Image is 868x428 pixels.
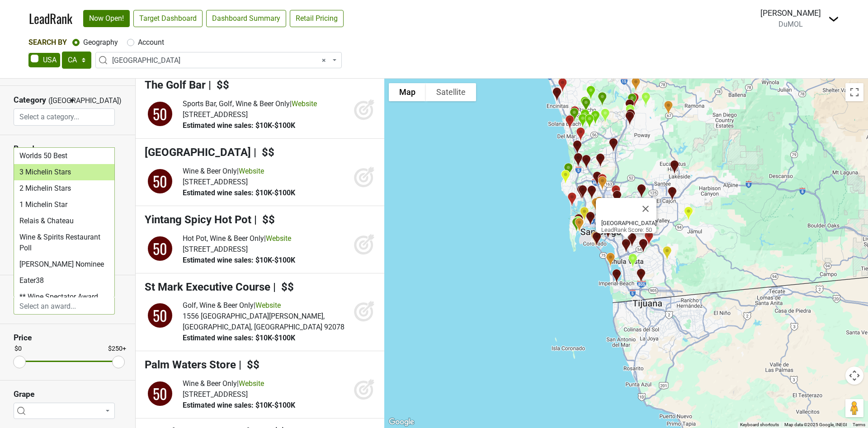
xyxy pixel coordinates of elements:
[29,9,72,28] a: LeadRank
[581,110,598,132] div: Del Mar Country Club
[621,95,638,117] div: The Golf Bar
[592,215,609,237] div: Taqueria Los Chuchys
[14,213,114,229] li: Relais & Chateau
[183,178,248,186] span: [STREET_ADDRESS]
[627,73,644,95] div: The Vineyard at Escondido Golf Club
[254,146,274,159] span: | $$
[582,207,599,230] div: Delta Sky Club
[569,136,585,158] div: The Craft Taco at SOVA
[14,148,114,164] li: Worlds 50 Best
[633,180,650,202] div: Mission Trails Golf Course
[570,149,586,171] div: UCSD Soccer Fields
[83,37,118,48] label: Geography
[587,107,604,129] div: The Farms Golf Club
[624,249,641,272] div: San Diego Country Club
[69,97,75,105] span: ▼
[594,88,611,110] div: The Crosby Club
[570,212,586,234] div: San Diego Yacht Club
[14,108,115,126] input: Select a category...
[574,181,591,203] div: Mission Bay Golf Course
[145,166,175,197] img: quadrant_split.svg
[145,281,270,293] span: St Mark Executive Course
[571,214,588,236] div: Silver Gate Yacht Club
[574,110,591,132] div: Fairbanks Ranch Country Club, a Bay Club Property
[576,93,593,115] div: Rancho Santa Fe Golf Club
[183,121,295,130] span: Estimated wine sales: $10K-$100K
[593,214,609,236] div: Tacos el Gordo
[659,242,675,264] div: Eastlake Country Club
[183,99,290,108] span: Sports Bar, Golf, Wine & Beer Only
[561,111,578,133] div: Del Mar Golf Center
[145,358,236,371] span: Palm Waters Store
[622,105,639,127] div: Shiraz Persian Cuisine
[146,235,174,262] div: 50
[576,203,593,225] div: The Loma Club
[183,99,317,109] div: |
[14,297,115,315] input: Select an award...
[145,233,175,264] img: quadrant_split.svg
[14,273,114,289] li: Eater38
[588,228,605,250] div: Sip & Sea Cruises
[845,367,863,385] button: Map camera controls
[183,312,344,331] span: 1556 [GEOGRAPHIC_DATA][PERSON_NAME], [GEOGRAPHIC_DATA], [GEOGRAPHIC_DATA] 92078
[664,183,680,205] div: Manolo Farmers Market
[322,55,326,66] span: Remove all items
[183,401,295,409] span: Estimated wine sales: $10K-$100K
[608,265,625,287] div: Imperial Beach Auto
[572,123,589,146] div: Bay Club Carmel Valley
[145,300,175,331] img: quadrant_split.svg
[146,168,174,195] div: 50
[133,10,203,27] a: Target Dashboard
[740,422,779,428] button: Keyboard shortcuts
[183,110,248,119] span: [STREET_ADDRESS]
[183,245,248,254] span: [STREET_ADDRESS]
[608,181,624,203] div: Stadium Golf Center & Batting Cages
[14,289,114,305] li: ** Wine Spectator Award
[637,88,654,110] div: Maderas Golf Club
[426,83,476,101] button: Show satellite imagery
[568,214,585,236] div: Southwestern Yacht Club
[828,14,839,24] img: Dropdown Menu
[784,422,847,427] span: Map data ©2025 Google, INEGI
[108,344,126,354] div: $250+
[183,334,295,342] span: Estimated wine sales: $10K-$100K
[570,210,587,232] div: American Angler Sportfishing
[145,378,175,409] img: quadrant_split.svg
[145,79,206,91] span: The Golf Bar
[145,99,175,129] img: quadrant_split.svg
[14,144,122,154] h3: Brand
[589,167,605,189] div: The Golf Bar
[387,416,416,428] img: Google
[183,233,295,244] div: |
[635,198,656,220] button: Close
[853,422,865,427] a: Terms (opens in new tab)
[601,220,656,233] div: LeadRank Score: 50
[588,194,604,216] div: Riverwalk Golf Club
[183,188,295,197] span: Estimated wine sales: $10K-$100K
[183,378,295,389] div: |
[273,281,294,293] span: | $$
[206,10,286,27] a: Dashboard Summary
[28,38,67,47] span: Search By
[582,82,599,104] div: The Bridges At Rancho Santa Fe
[618,235,634,257] div: National City Golf Course
[591,193,608,215] div: Bloomingdale's
[548,83,565,105] div: Moonlight Plaza
[778,20,803,28] span: DuMOL
[624,89,641,112] div: Country Club of Rancho Bernardo
[239,379,264,388] a: Website
[621,107,638,129] div: Board and Brush - San Diego
[583,181,600,203] div: Tecolote Canyon Golf Course
[389,83,426,101] button: Show street map
[266,234,291,243] a: Website
[609,186,625,208] div: Wagyu Shawarma Grill Mission Valley
[14,95,46,105] h3: Category
[14,256,114,273] li: [PERSON_NAME] Nominee
[14,229,114,256] li: Wine & Spirits Restaurant Poll
[48,95,66,108] span: ([GEOGRAPHIC_DATA])
[602,249,619,271] div: Coronado Cays Yacht Club
[593,212,610,235] div: University Club Atop Symphony Towers
[14,333,122,343] h3: Price
[592,149,609,171] div: Rigoberto's Taco Shop
[845,399,863,417] button: Drag Pegman onto the map to open Street View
